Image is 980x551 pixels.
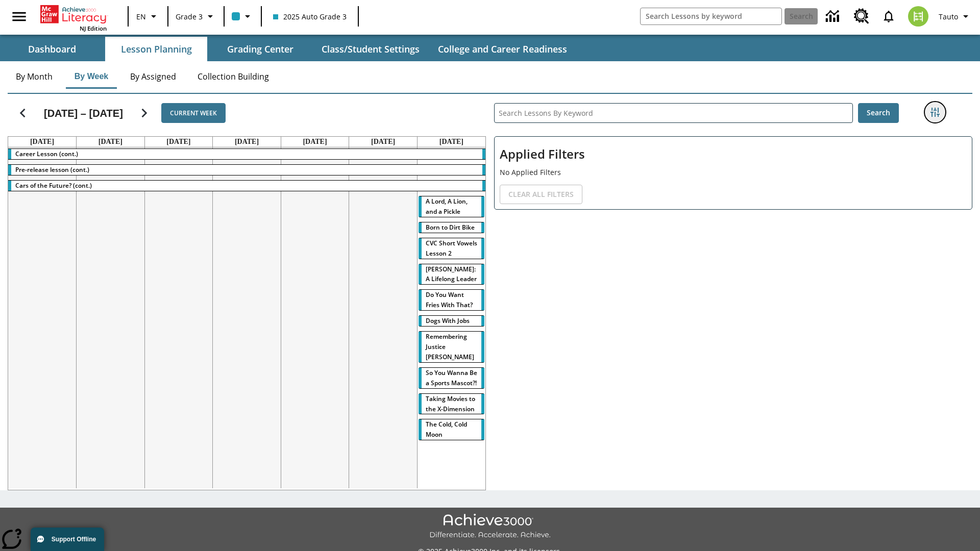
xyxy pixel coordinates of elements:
span: Born to Dirt Bike [426,223,475,232]
span: Remembering Justice O'Connor [426,332,474,361]
div: Career Lesson (cont.) [8,149,485,159]
a: August 18, 2025 [28,137,56,147]
div: A Lord, A Lion, and a Pickle [419,196,484,217]
h2: Applied Filters [500,142,967,167]
span: NJ Edition [80,24,107,32]
div: Dianne Feinstein: A Lifelong Leader [419,264,484,285]
button: Open side menu [4,2,34,32]
div: So You Wanna Be a Sports Mascot?! [419,368,484,388]
div: Born to Dirt Bike [419,222,484,233]
div: CVC Short Vowels Lesson 2 [419,238,484,259]
button: Language: EN, Select a language [132,7,164,26]
a: August 22, 2025 [301,137,329,147]
img: avatar image [908,6,928,27]
span: Tauto [939,11,958,22]
span: Career Lesson (cont.) [15,149,78,158]
div: Home [40,3,107,32]
button: Grading Center [209,37,311,61]
span: A Lord, A Lion, and a Pickle [426,197,468,216]
span: Support Offline [52,536,96,543]
a: August 24, 2025 [437,137,465,147]
input: search field [641,8,781,24]
button: College and Career Readiness [430,37,575,61]
span: Dianne Feinstein: A Lifelong Leader [426,265,477,284]
p: No Applied Filters [500,167,967,178]
div: Remembering Justice O'Connor [419,332,484,362]
button: Class/Student Settings [313,37,428,61]
div: Taking Movies to the X-Dimension [419,394,484,414]
button: Collection Building [189,64,277,89]
a: August 23, 2025 [369,137,397,147]
button: Filters Side menu [925,102,945,122]
button: By Month [8,64,61,89]
span: The Cold, Cold Moon [426,420,467,439]
div: Pre-release lesson (cont.) [8,165,485,175]
button: Previous [10,100,36,126]
input: Search Lessons By Keyword [495,104,852,122]
button: Dashboard [1,37,103,61]
button: By Week [66,64,117,89]
div: Dogs With Jobs [419,316,484,326]
div: The Cold, Cold Moon [419,419,484,440]
a: Notifications [875,3,902,30]
div: Search [486,90,972,490]
span: So You Wanna Be a Sports Mascot?! [426,368,477,387]
span: EN [136,11,146,22]
span: CVC Short Vowels Lesson 2 [426,239,477,258]
button: Grade: Grade 3, Select a grade [171,7,220,26]
span: Do You Want Fries With That? [426,290,473,309]
a: August 19, 2025 [96,137,125,147]
button: Support Offline [31,528,104,551]
img: Achieve3000 Differentiate Accelerate Achieve [429,514,551,540]
a: Resource Center, Will open in new tab [848,3,875,30]
a: August 21, 2025 [233,137,261,147]
a: August 20, 2025 [164,137,192,147]
button: Class color is light blue. Change class color [228,7,258,26]
button: Select a new avatar [902,3,935,30]
div: Applied Filters [494,136,972,210]
button: Lesson Planning [105,37,207,61]
button: Next [131,100,157,126]
span: Taking Movies to the X-Dimension [426,394,475,413]
button: Current Week [161,103,226,123]
h2: [DATE] – [DATE] [44,107,123,119]
span: Dogs With Jobs [426,316,470,325]
div: Do You Want Fries With That? [419,290,484,310]
a: Data Center [820,3,848,31]
button: Search [858,103,899,123]
span: Grade 3 [176,11,203,22]
span: 2025 Auto Grade 3 [273,11,347,22]
button: By Assigned [122,64,184,89]
span: Cars of the Future? (cont.) [15,181,92,190]
a: Home [40,4,107,24]
div: Cars of the Future? (cont.) [8,181,485,191]
span: Pre-release lesson (cont.) [15,165,89,174]
button: Profile/Settings [935,7,976,26]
